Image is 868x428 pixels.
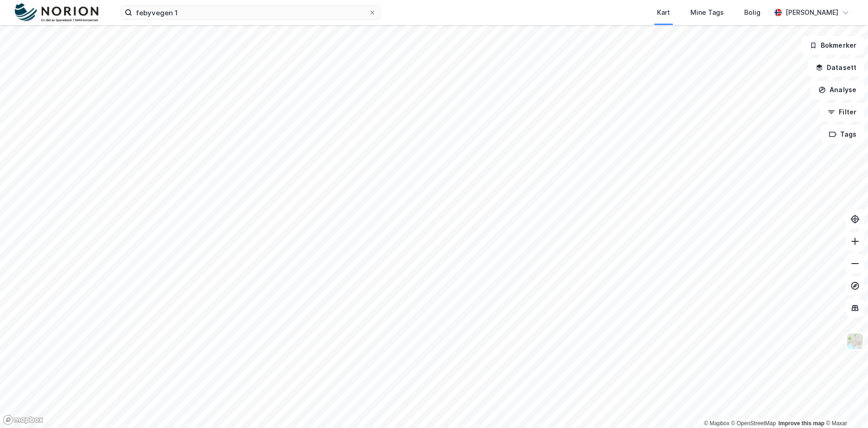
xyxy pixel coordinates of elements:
[744,7,760,18] div: Bolig
[731,420,776,427] a: OpenStreetMap
[802,36,864,55] button: Bokmerker
[690,7,724,18] div: Mine Tags
[15,3,98,22] img: norion-logo.80e7a08dc31c2e691866.png
[779,420,824,427] a: Improve this map
[808,58,864,77] button: Datasett
[132,6,369,19] input: Søk på adresse, matrikkel, gårdeiere, leietakere eller personer
[704,420,729,427] a: Mapbox
[3,415,44,425] a: Mapbox homepage
[822,384,868,428] div: Kontrollprogram for chat
[657,7,670,18] div: Kart
[821,125,864,144] button: Tags
[785,7,838,18] div: [PERSON_NAME]
[820,103,864,121] button: Filter
[846,333,864,350] img: Z
[811,81,864,99] button: Analyse
[822,384,868,428] iframe: Chat Widget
